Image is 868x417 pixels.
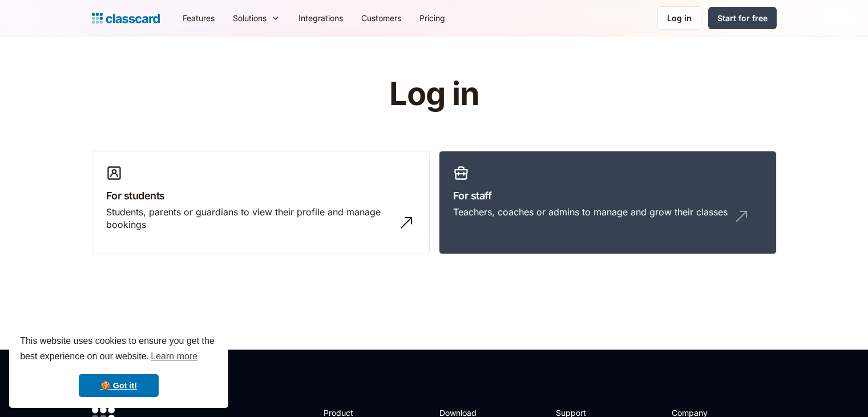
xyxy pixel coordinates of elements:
a: dismiss cookie message [79,374,159,397]
h3: For students [106,188,415,203]
a: home [92,10,160,26]
div: Students, parents or guardians to view their profile and manage bookings [106,206,393,231]
div: cookieconsent [9,323,228,408]
a: Integrations [289,5,352,31]
div: Solutions [233,12,267,24]
h3: For staff [453,188,762,203]
a: Start for free [708,7,777,29]
a: Customers [352,5,410,31]
a: Features [173,5,224,31]
h1: Log in [253,77,615,112]
span: This website uses cookies to ensure you get the best experience on our website. [20,334,217,365]
a: For studentsStudents, parents or guardians to view their profile and manage bookings [92,151,430,255]
a: learn more about cookies [149,348,199,365]
a: Log in [657,6,701,30]
a: For staffTeachers, coaches or admins to manage and grow their classes [439,151,777,255]
div: Log in [667,12,692,24]
div: Solutions [224,5,289,31]
a: Pricing [410,5,454,31]
div: Teachers, coaches or admins to manage and grow their classes [453,206,728,218]
div: Start for free [717,12,768,24]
